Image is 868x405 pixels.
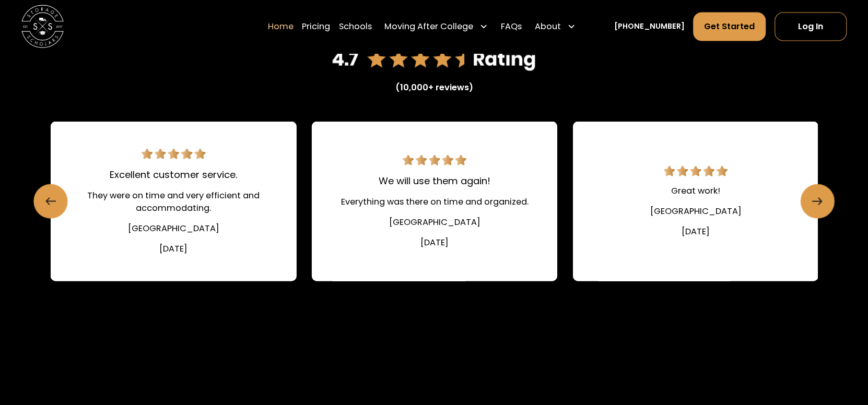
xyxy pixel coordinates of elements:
[501,11,522,41] a: FAQs
[775,12,847,41] a: Log In
[332,45,536,73] img: 4.7 star rating on Google reviews.
[693,12,766,41] a: Get Started
[379,174,490,188] div: We will use them again!
[389,216,480,229] div: [GEOGRAPHIC_DATA]
[339,11,372,41] a: Schools
[650,205,741,218] div: [GEOGRAPHIC_DATA]
[21,5,64,48] img: Storage Scholars main logo
[671,185,720,197] div: Great work!
[530,11,580,41] div: About
[110,168,238,182] div: Excellent customer service.
[664,166,728,176] img: 5 star review.
[384,20,473,33] div: Moving After College
[312,122,557,281] a: 5 star review.We will use them again!Everything was there on time and organized.[GEOGRAPHIC_DATA]...
[51,122,296,281] a: 5 star review.Excellent customer service.They were on time and very efficient and accommodating.[...
[341,196,529,208] div: Everything was there on time and organized.
[76,189,271,215] div: They were on time and very efficient and accommodating.
[403,155,466,165] img: 5 star review.
[395,81,473,94] div: (10,000+ reviews)
[268,11,294,41] a: Home
[159,243,187,255] div: [DATE]
[534,20,560,33] div: About
[34,184,68,218] a: Previous slide
[800,184,834,218] a: Next slide
[51,122,296,281] div: 2 / 22
[142,149,205,159] img: 5 star review.
[380,11,492,41] div: Moving After College
[302,11,330,41] a: Pricing
[614,21,684,32] a: [PHONE_NUMBER]
[128,222,219,235] div: [GEOGRAPHIC_DATA]
[420,236,449,249] div: [DATE]
[573,122,818,281] div: 4 / 22
[682,225,710,238] div: [DATE]
[312,122,557,281] div: 3 / 22
[573,122,818,281] a: 5 star review.Great work![GEOGRAPHIC_DATA][DATE]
